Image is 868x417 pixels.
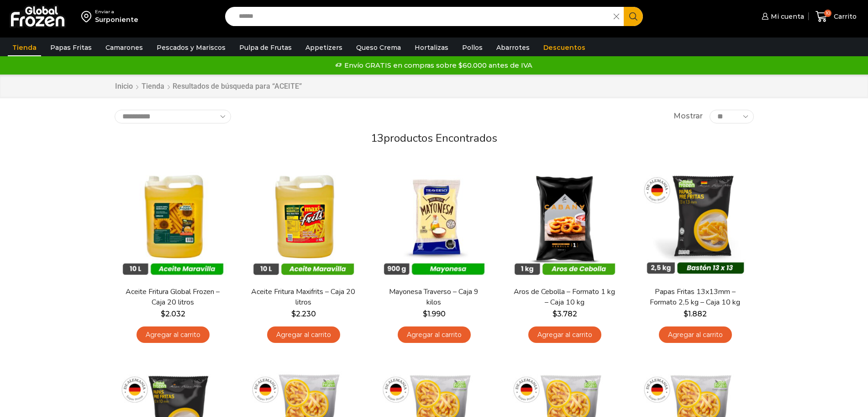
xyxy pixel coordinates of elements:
[235,39,296,56] a: Pulpa de Frutas
[95,15,138,24] div: Surponiente
[398,326,471,343] a: Agregar al carrito: “Mayonesa Traverso - Caja 9 kilos”
[458,39,487,56] a: Pollos
[352,39,405,56] a: Queso Crema
[410,39,453,56] a: Hortalizas
[552,310,557,318] span: $
[101,39,147,56] a: Camarones
[95,9,138,15] div: Enviar a
[173,82,302,91] h1: Resultados de búsqueda para “ACEITE”
[423,310,446,318] bdi: 1.990
[659,326,732,343] a: Agregar al carrito: “Papas Fritas 13x13mm - Formato 2,5 kg - Caja 10 kg”
[251,287,356,308] a: Aceite Fritura Maxifrits – Caja 20 litros
[552,310,577,318] bdi: 3.782
[684,310,688,318] span: $
[141,81,165,92] a: Tienda
[831,12,857,21] span: Carrito
[759,7,804,26] a: Mi cuenta
[161,310,185,318] bdi: 2.032
[528,326,601,343] a: Agregar al carrito: “Aros de Cebolla - Formato 1 kg - Caja 10 kg”
[161,310,165,318] span: $
[137,326,210,343] a: Agregar al carrito: “Aceite Fritura Global Frozen – Caja 20 litros”
[684,310,707,318] bdi: 1.882
[824,10,831,17] span: 10
[642,287,747,308] a: Papas Fritas 13x13mm – Formato 2,5 kg – Caja 10 kg
[267,326,340,343] a: Agregar al carrito: “Aceite Fritura Maxifrits - Caja 20 litros”
[624,7,643,26] button: Search button
[673,111,703,122] span: Mostrar
[423,310,427,318] span: $
[301,39,347,56] a: Appetizers
[291,310,296,318] span: $
[115,81,302,92] nav: Breadcrumb
[152,39,230,56] a: Pescados y Mariscos
[813,6,859,27] a: 10 Carrito
[768,12,804,21] span: Mi cuenta
[539,39,590,56] a: Descuentos
[384,131,497,145] span: productos encontrados
[512,287,617,308] a: Aros de Cebolla – Formato 1 kg – Caja 10 kg
[381,287,486,308] a: Mayonesa Traverso – Caja 9 kilos
[81,9,95,24] img: address-field-icon.svg
[291,310,316,318] bdi: 2.230
[492,39,534,56] a: Abarrotes
[46,39,96,56] a: Papas Fritas
[120,287,225,308] a: Aceite Fritura Global Frozen – Caja 20 litros
[371,131,384,145] span: 13
[8,39,41,56] a: Tienda
[115,81,133,92] a: Inicio
[115,110,231,123] select: Pedido de la tienda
